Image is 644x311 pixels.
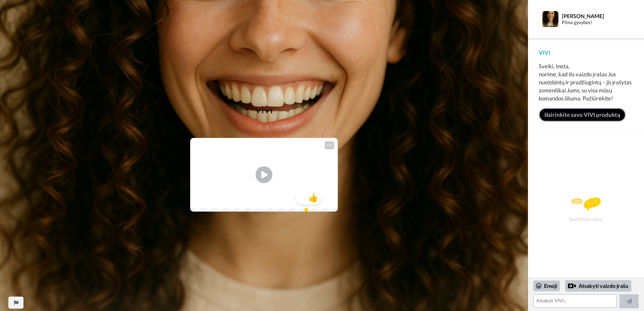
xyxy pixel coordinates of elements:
[296,190,322,205] button: 1👍
[296,193,305,202] span: 1
[565,280,631,292] div: Atsakyti vaizdo įrašu
[325,142,334,149] div: CC
[539,108,626,122] a: Išsirinkite savo VIVI produktą
[195,195,207,203] span: 0:00
[537,145,635,274] div: Send VIVI a reply.
[533,281,560,291] div: Emoji
[212,195,223,203] span: 1:02
[568,282,576,290] div: Reply by Video
[325,196,332,202] img: Full screen
[562,20,633,25] div: Pilna gyvybes!
[539,49,633,57] div: VIVI
[539,62,633,102] div: Sveiki, Ineta, norime, kad šis vaizdo įrašas Jus nustebintų ir pradžiugintų – jis įrašytas asmeni...
[562,13,633,19] div: [PERSON_NAME]
[251,98,277,125] img: 82ca03c0-ae48-4968-b5c3-f088d9de5c8a
[542,11,558,27] img: Profile Image
[208,195,210,203] span: /
[571,198,601,211] img: message.svg
[305,192,322,203] span: 👍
